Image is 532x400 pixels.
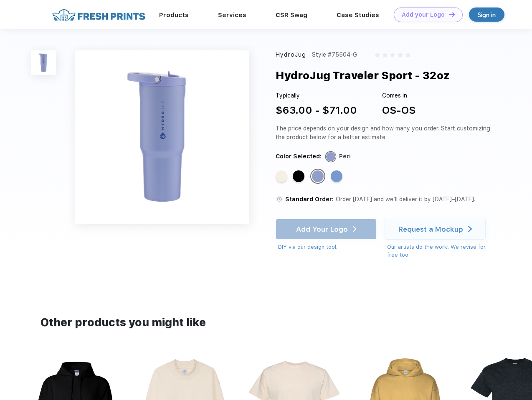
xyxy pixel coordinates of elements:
[449,12,455,17] img: DT
[375,52,380,57] img: gray_star.svg
[41,315,491,331] div: Other products you might like
[387,243,494,259] div: Our artists do the work! We revise for free too.
[398,225,463,233] div: Request a Mockup
[382,91,415,100] div: Comes in
[468,226,472,232] img: white arrow
[312,170,324,182] div: Peri
[331,170,342,182] div: Light Blue
[285,196,334,202] span: Standard Order:
[390,52,395,57] img: gray_star.svg
[159,11,189,19] a: Products
[75,50,249,224] img: func=resize&h=640
[402,11,445,18] div: Add your Logo
[339,152,351,161] div: Peri
[469,7,504,22] a: Sign in
[478,10,496,20] div: Sign in
[276,50,306,59] div: HydroJug
[278,243,377,251] div: DIY via our design tool.
[276,152,322,161] div: Color Selected:
[276,67,450,83] div: HydroJug Traveler Sport - 32oz
[276,124,494,142] div: The price depends on your design and how many you order. Start customizing the product below for ...
[276,195,283,203] img: standard order
[50,7,148,22] img: fo%20logo%202.webp
[276,103,357,118] div: $63.00 - $71.00
[312,50,357,59] div: Style #75504-G
[405,52,410,57] img: gray_star.svg
[336,196,475,202] span: Order [DATE] and we’ll deliver it by [DATE]–[DATE].
[31,50,56,75] img: func=resize&h=100
[398,52,403,57] img: gray_star.svg
[293,170,304,182] div: Black
[276,91,357,100] div: Typically
[382,103,415,118] div: OS-OS
[276,170,287,182] div: Cream
[383,52,388,57] img: gray_star.svg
